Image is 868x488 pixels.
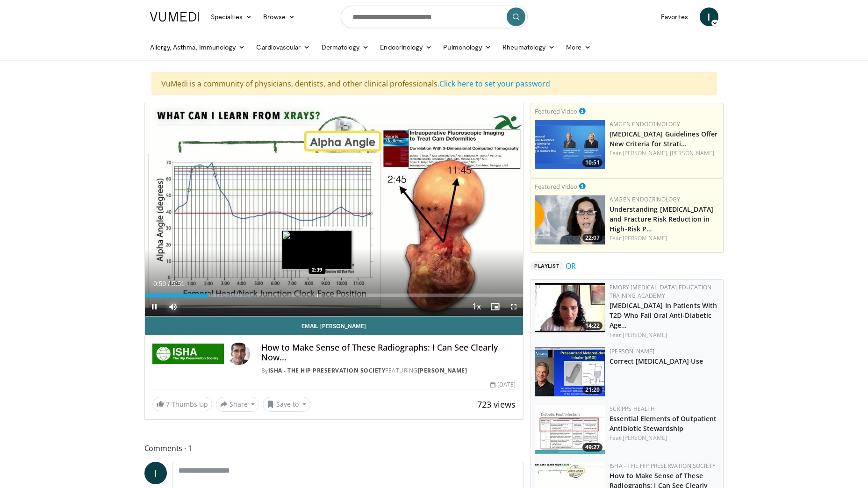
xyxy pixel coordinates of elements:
div: [DATE] [490,380,516,389]
img: Avatar [228,343,250,365]
a: I [700,7,718,26]
a: Amgen Endocrinology [610,195,680,203]
img: cb8fdfd1-3c01-42c6-81c5-d5487e88c111.150x105_q85_crop-smart_upscale.jpg [535,283,605,332]
a: Amgen Endocrinology [610,120,680,128]
a: Email [PERSON_NAME] [145,316,524,335]
img: image.jpeg [282,230,352,270]
span: 7 [166,400,170,409]
a: Click here to set your password [439,79,550,89]
a: Favorites [655,7,694,26]
a: [MEDICAL_DATA] Guidelines Offer New Criteria for Strati… [610,129,717,148]
div: VuMedi is a community of physicians, dentists, and other clinical professionals. [151,72,717,95]
span: Comments 1 [144,442,524,454]
input: Search topics, interventions [341,6,528,28]
a: Cardiovascular [251,38,316,57]
span: 5:51 [172,280,185,287]
a: Specialties [205,7,258,26]
a: More [560,38,596,57]
a: [MEDICAL_DATA] In Patients With T2D Who Fail Oral Anti-Diabetic Age… [610,301,717,330]
a: [PERSON_NAME] [610,347,654,355]
a: 14:22 [535,283,605,332]
button: Pause [145,297,164,316]
div: Feat. [610,149,719,158]
a: ISHA - The Hip Preservation Society [268,366,386,374]
a: Rheumatology [497,38,560,57]
span: 723 views [477,399,516,410]
a: Pulmonology [438,38,497,57]
button: Mute [164,297,182,316]
small: Featured Video [535,182,577,191]
a: OR [566,260,576,272]
a: 10:51 [535,120,605,169]
a: I [144,462,167,484]
a: Endocrinology [374,38,438,57]
h4: How to Make Sense of These Radiographs: I Can See Clearly Now... [261,343,516,363]
img: 24f79869-bf8a-4040-a4ce-e7186897569f.150x105_q85_crop-smart_upscale.jpg [535,347,605,396]
a: [PERSON_NAME] [670,149,714,157]
small: Featured Video [535,107,577,115]
span: 10:51 [582,158,603,167]
div: By FEATURING [261,366,516,375]
a: [PERSON_NAME] [418,366,467,374]
img: 45d369dc-2b46-41b1-bf91-8eeb9f00ea2e.150x105_q85_crop-smart_upscale.jpg [535,405,605,454]
div: Feat. [610,434,719,442]
button: Fullscreen [504,297,523,316]
span: 14:22 [582,322,603,330]
img: c9a25db3-4db0-49e1-a46f-17b5c91d58a1.png.150x105_q85_crop-smart_upscale.png [535,195,605,244]
img: 7b525459-078d-43af-84f9-5c25155c8fbb.png.150x105_q85_crop-smart_upscale.jpg [535,120,605,169]
a: [PERSON_NAME] [623,234,667,242]
img: VuMedi Logo [150,12,200,22]
a: Scripps Health [610,405,655,413]
button: Playback Rate [467,297,486,316]
a: Allergy, Asthma, Immunology [144,38,251,57]
span: 22:07 [582,234,603,242]
span: 21:20 [582,386,603,394]
div: Feat. [610,234,719,243]
img: ISHA - The Hip Preservation Society [152,343,224,365]
a: 22:07 [535,195,605,244]
a: ISHA - The Hip Preservation Society [610,462,716,470]
a: [PERSON_NAME] [623,331,667,339]
a: Dermatology [316,38,375,57]
span: 0:59 [153,280,166,287]
span: 49:27 [582,443,603,452]
span: / [168,280,170,287]
a: Correct [MEDICAL_DATA] Use [610,357,703,366]
a: Essential Elements of Outpatient Antibiotic Stewardship [610,414,717,433]
a: Browse [258,7,301,26]
button: Save to [263,397,310,412]
div: Progress Bar [145,294,524,297]
a: 7 Thumbs Up [152,397,212,411]
a: Understanding [MEDICAL_DATA] and Fracture Risk Reduction in High-Risk P… [610,205,713,233]
a: Emory [MEDICAL_DATA] Education Training Academy [610,283,711,300]
button: Share [216,397,259,412]
a: [PERSON_NAME], [623,149,668,157]
div: Feat. [610,331,719,339]
a: 49:27 [535,405,605,454]
span: Playlist [531,261,563,271]
button: Enable picture-in-picture mode [486,297,504,316]
a: 21:20 [535,347,605,396]
a: [PERSON_NAME] [623,434,667,442]
video-js: Video Player [145,103,524,316]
